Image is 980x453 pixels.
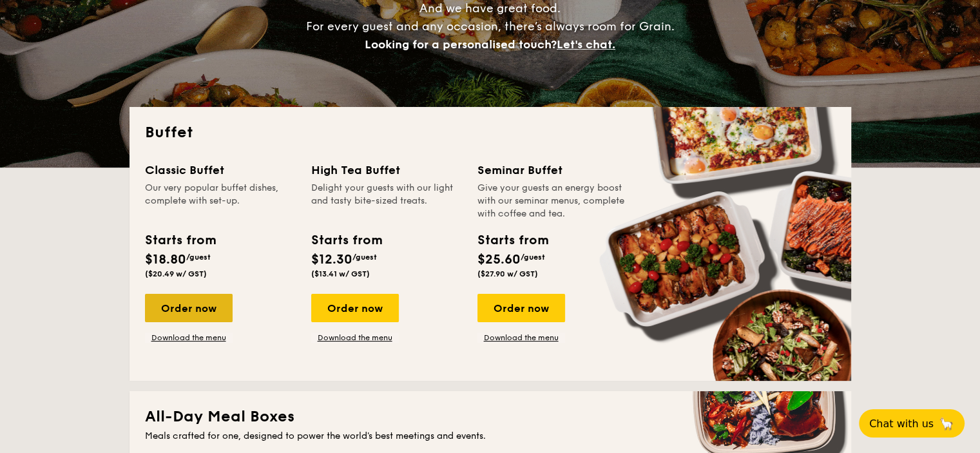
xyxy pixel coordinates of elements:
[352,253,377,262] span: /guest
[306,1,675,52] span: And we have great food. For every guest and any occasion, there’s always room for Grain.
[477,182,628,220] div: Give your guests an energy boost with our seminar menus, complete with coffee and tea.
[145,269,207,278] span: ($20.49 w/ GST)
[186,253,211,262] span: /guest
[939,416,954,431] span: 🦙
[521,253,545,262] span: /guest
[145,407,836,427] h2: All-Day Meal Boxes
[859,409,965,438] button: Chat with us🦙
[477,269,538,278] span: ($27.90 w/ GST)
[311,269,370,278] span: ($13.41 w/ GST)
[557,37,615,52] span: Let's chat.
[311,231,381,250] div: Starts from
[477,294,565,322] div: Order now
[477,252,521,267] span: $25.60
[869,418,934,430] span: Chat with us
[145,252,186,267] span: $18.80
[311,161,462,179] div: High Tea Buffet
[311,182,462,220] div: Delight your guests with our light and tasty bite-sized treats.
[365,37,557,52] span: Looking for a personalised touch?
[311,333,399,343] a: Download the menu
[311,252,352,267] span: $12.30
[145,231,215,250] div: Starts from
[145,294,233,322] div: Order now
[145,333,233,343] a: Download the menu
[145,430,836,443] div: Meals crafted for one, designed to power the world's best meetings and events.
[145,161,296,179] div: Classic Buffet
[311,294,399,322] div: Order now
[477,231,548,250] div: Starts from
[145,122,836,143] h2: Buffet
[477,161,628,179] div: Seminar Buffet
[145,182,296,220] div: Our very popular buffet dishes, complete with set-up.
[477,333,565,343] a: Download the menu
